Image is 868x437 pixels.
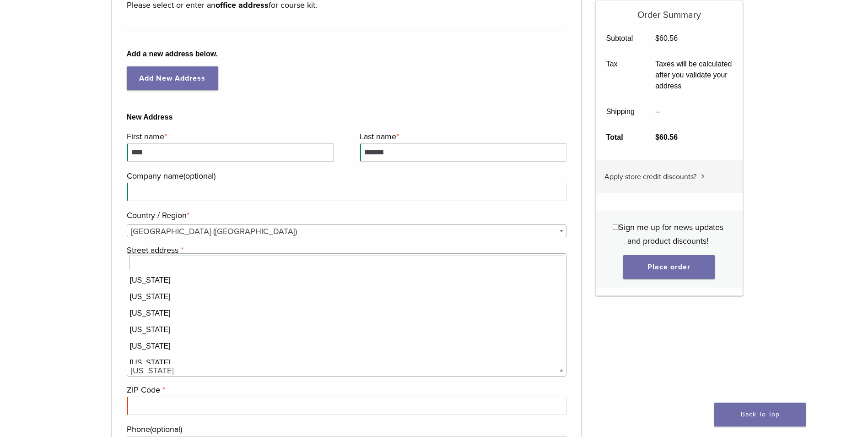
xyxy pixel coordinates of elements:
span: United States (US) [127,225,566,238]
th: Total [596,125,645,150]
li: [US_STATE] [127,289,566,305]
li: [US_STATE] [127,338,566,355]
input: Sign me up for news updates and product discounts! [613,224,619,230]
th: Tax [596,51,645,99]
span: $ [655,34,659,42]
b: Add a new address below. [127,49,567,60]
span: Connecticut [127,364,566,377]
label: Street address [127,243,565,257]
a: Add New Address [127,66,218,90]
bdi: 60.56 [655,133,678,141]
span: Country / Region [127,224,567,237]
th: Subtotal [596,26,645,51]
li: [US_STATE] [127,305,566,322]
img: caret.svg [701,174,705,179]
label: Company name [127,169,565,183]
label: ZIP Code [127,383,565,397]
td: Taxes will be calculated after you validate your address [645,51,743,99]
label: Phone [127,422,565,436]
label: First name [127,130,331,143]
li: [US_STATE] [127,355,566,371]
span: $ [655,133,659,141]
th: Shipping [596,99,645,125]
li: [US_STATE] [127,322,566,338]
span: Apply store credit discounts? [604,172,696,181]
label: Country / Region [127,208,565,222]
li: [US_STATE] [127,272,566,289]
label: Last name [360,130,564,143]
b: New Address [127,112,567,123]
span: Connecticut [127,364,567,377]
span: (optional) [150,424,182,434]
span: (optional) [183,171,216,181]
span: -- [655,108,660,115]
bdi: 60.56 [655,34,678,42]
span: Sign me up for news updates and product discounts! [619,222,723,246]
a: Back To Top [714,403,806,426]
button: Place order [623,255,715,279]
h5: Order Summary [596,0,743,21]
